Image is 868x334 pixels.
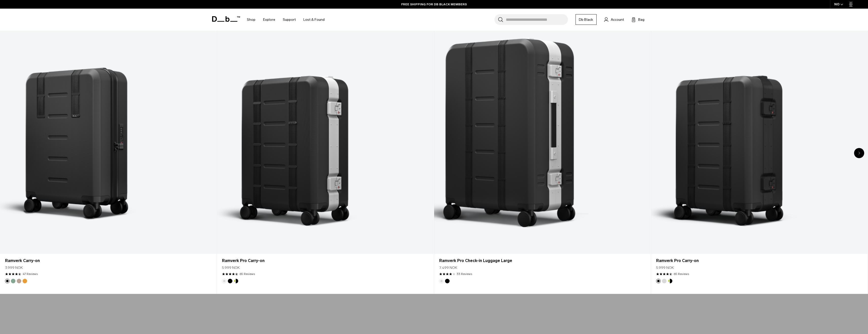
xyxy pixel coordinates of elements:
[674,272,689,276] a: 65 reviews
[303,11,325,29] a: Lost & Found
[668,279,672,283] button: Db x New Amsterdam Surf Association
[217,13,434,294] div: 2 / 20
[576,14,597,25] a: Db Black
[5,258,211,264] a: Ramverk Carry-on
[247,11,255,29] a: Shop
[457,272,472,276] a: 33 reviews
[222,279,227,283] button: Silver
[604,16,624,23] a: Account
[662,279,667,283] button: Silver
[445,279,450,283] button: Black Out
[656,279,661,283] button: Black Out
[656,265,674,270] span: 5.999 NOK
[234,279,238,283] button: Db x New Amsterdam Surf Association
[23,279,27,283] button: Parhelion Orange
[228,279,232,283] button: Black Out
[434,13,651,294] div: 3 / 20
[239,272,255,276] a: 65 reviews
[651,13,868,294] div: 4 / 20
[5,265,23,270] span: 3.999 NOK
[651,13,867,254] a: Ramverk Pro Carry-on
[439,279,444,283] button: Silver
[656,258,862,264] a: Ramverk Pro Carry-on
[222,265,240,270] span: 5.999 NOK
[222,258,428,264] a: Ramverk Pro Carry-on
[5,279,10,283] button: Black Out
[263,11,275,29] a: Explore
[611,17,624,22] span: Account
[632,16,644,23] button: Bag
[243,9,328,31] nav: Main Navigation
[439,258,645,264] a: Ramverk Pro Check-in Luggage Large
[434,13,651,254] a: Ramverk Pro Check-in Luggage Large
[638,17,644,22] span: Bag
[401,2,467,7] a: FREE SHIPPING FOR DB BLACK MEMBERS
[283,11,296,29] a: Support
[854,148,864,158] div: Next slide
[439,265,457,270] span: 7.499 NOK
[17,279,21,283] button: Fogbow Beige
[11,279,15,283] button: Green Ray
[23,272,38,276] a: 47 reviews
[217,13,433,254] a: Ramverk Pro Carry-on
